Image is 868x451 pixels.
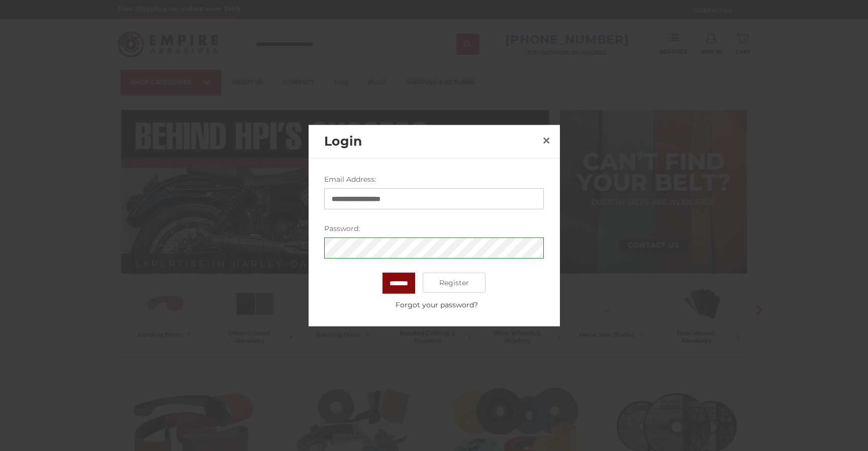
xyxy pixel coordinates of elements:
a: Close [538,132,554,148]
label: Password: [324,223,544,234]
a: Register [423,273,486,293]
label: Email Address: [324,174,544,185]
h2: Login [324,132,538,151]
a: Forgot your password? [330,300,544,310]
span: × [542,130,551,150]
